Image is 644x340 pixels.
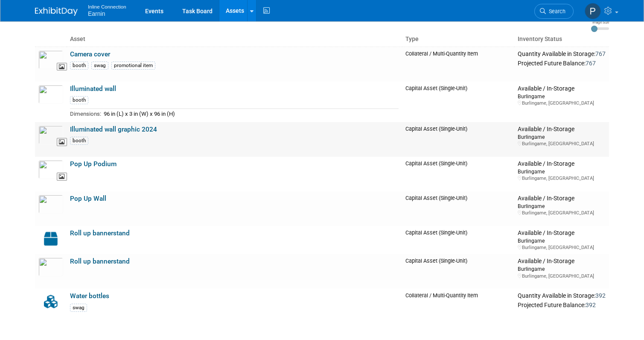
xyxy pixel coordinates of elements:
[518,273,606,279] div: Burlingame, [GEOGRAPHIC_DATA]
[402,226,514,254] td: Capital Asset (Single-Unit)
[518,50,606,58] div: Quantity Available in Storage:
[518,229,606,237] div: Available / In-Storage
[70,229,130,237] a: Roll up bannerstand
[38,292,63,311] img: Collateral-Icon-2.png
[402,191,514,226] td: Capital Asset (Single-Unit)
[91,62,108,70] div: swag
[35,7,78,16] img: ExhibitDay
[70,160,117,168] a: Pop Up Podium
[518,202,606,210] div: Burlingame
[104,111,175,117] span: 96 in (L) x 3 in (W) x 96 in (H)
[402,289,514,319] td: Collateral / Multi-Quantity Item
[518,265,606,273] div: Burlingame
[586,60,596,67] span: 767
[518,244,606,251] div: Burlingame, [GEOGRAPHIC_DATA]
[402,157,514,191] td: Capital Asset (Single-Unit)
[88,10,105,17] span: Earnin
[70,292,109,300] a: Water bottles
[111,62,155,70] div: promotional item
[402,122,514,157] td: Capital Asset (Single-Unit)
[585,3,601,19] img: Paul Kelley
[534,4,574,19] a: Search
[518,168,606,175] div: Burlingame
[70,126,157,133] a: Illuminated wall graphic 2024
[402,32,514,47] th: Type
[518,210,606,216] div: Burlingame, [GEOGRAPHIC_DATA]
[595,50,606,57] span: 767
[70,85,116,93] a: Illuminated wall
[518,175,606,182] div: Burlingame, [GEOGRAPHIC_DATA]
[38,229,63,248] img: Capital-Asset-Icon-2.png
[57,173,67,181] span: View Asset Image
[67,32,402,47] th: Asset
[518,258,606,265] div: Available / In-Storage
[70,304,87,312] div: swag
[70,50,110,58] a: Camera cover
[586,302,596,308] span: 392
[70,258,130,265] a: Roll up bannerstand
[518,300,606,309] div: Projected Future Balance:
[88,2,126,11] span: Inline Connection
[518,93,606,100] div: Burlingame
[595,292,606,299] span: 392
[518,237,606,244] div: Burlingame
[57,138,67,146] span: View Asset Image
[518,195,606,202] div: Available / In-Storage
[70,137,88,145] div: booth
[57,63,67,71] span: View Asset Image
[518,141,606,147] div: Burlingame, [GEOGRAPHIC_DATA]
[518,133,606,141] div: Burlingame
[402,254,514,289] td: Capital Asset (Single-Unit)
[70,109,101,119] td: Dimensions:
[518,160,606,168] div: Available / In-Storage
[518,292,606,300] div: Quantity Available in Storage:
[591,20,609,25] div: Image Size
[518,100,606,106] div: Burlingame, [GEOGRAPHIC_DATA]
[70,195,106,202] a: Pop Up Wall
[70,96,88,104] div: booth
[518,126,606,133] div: Available / In-Storage
[402,47,514,82] td: Collateral / Multi-Quantity Item
[546,8,565,15] span: Search
[518,85,606,93] div: Available / In-Storage
[70,62,88,70] div: booth
[402,82,514,122] td: Capital Asset (Single-Unit)
[518,58,606,67] div: Projected Future Balance:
